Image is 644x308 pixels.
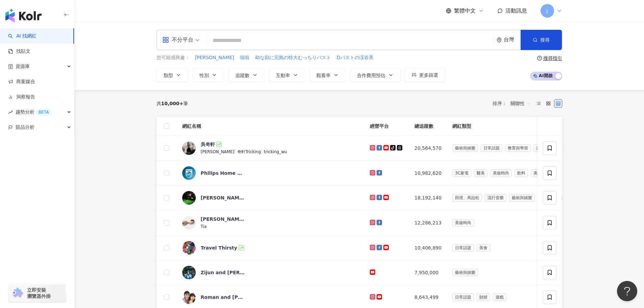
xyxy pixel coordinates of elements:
[337,54,374,61] span: Dバストの渓谷美
[509,194,535,202] span: 藝術與娛樂
[182,141,359,155] a: KOL Avatar吳奇軒[PERSON_NAME]|奇軒Tricking|tricking_wu
[350,68,401,82] button: 合作費用預估
[11,288,24,299] img: chrome extension
[481,144,502,152] span: 日常話題
[182,216,196,230] img: KOL Avatar
[264,149,287,154] span: tricking_wu
[276,73,290,78] span: 互動率
[9,284,66,302] a: chrome extension立即安裝 瀏覽器外掛
[8,33,37,40] a: searchAI 找網紅
[504,37,521,43] div: 台灣
[477,244,490,252] span: 美食
[497,38,502,43] span: environment
[195,54,234,61] span: [PERSON_NAME]
[240,54,249,61] span: 啦啦
[182,191,196,205] img: KOL Avatar
[405,68,445,82] button: 更多篩選
[452,269,478,276] span: 藝術與娛樂
[8,48,30,55] a: 找貼文
[182,141,196,155] img: KOL Avatar
[409,236,447,260] td: 10,406,890
[617,281,637,301] iframe: Help Scout Beacon - Open
[543,55,562,61] div: 搜尋指引
[182,191,359,205] a: KOL Avatar[PERSON_NAME] [PERSON_NAME]
[8,110,13,115] span: rise
[199,73,209,78] span: 性別
[493,293,506,301] span: 遊戲
[521,30,562,50] button: 搜尋
[336,54,374,62] button: Dバストの渓谷美
[5,9,42,22] img: logo
[237,149,261,154] span: 奇軒Tricking
[16,120,34,135] span: 競品分析
[409,260,447,285] td: 7,950,000
[510,98,531,109] span: 關聯性
[316,73,331,78] span: 觀看率
[409,161,447,186] td: 10,982,620
[364,117,409,136] th: 經營平台
[409,186,447,210] td: 18,192,140
[452,219,474,227] span: 美妝時尚
[182,266,359,279] a: KOL AvatarZijun and [PERSON_NAME]
[8,94,35,100] a: 洞察報告
[162,34,193,45] div: 不分平台
[546,7,548,15] span: J
[164,73,173,78] span: 類型
[454,7,476,15] span: 繁體中文
[195,54,235,62] button: [PERSON_NAME]
[182,166,359,180] a: KOL AvatarPhilips Home Living [GEOGRAPHIC_DATA]
[201,170,245,176] div: Philips Home Living [GEOGRAPHIC_DATA]
[182,241,196,255] img: KOL Avatar
[261,149,264,154] span: |
[240,54,250,62] button: 啦啦
[228,68,265,82] button: 追蹤數
[269,68,305,82] button: 互動率
[474,169,487,177] span: 醫美
[357,73,385,78] span: 合作費用預估
[409,210,447,236] td: 12,286,213
[505,7,527,14] span: 活動訊息
[234,149,237,154] span: |
[201,224,207,229] span: Tia
[419,72,438,78] span: 更多篩選
[505,144,531,152] span: 教育與學習
[161,101,184,106] span: 10,000+
[182,266,196,279] img: KOL Avatar
[16,59,30,74] span: 資源庫
[182,290,359,304] a: KOL AvatarRoman and [PERSON_NAME]
[182,166,196,180] img: KOL Avatar
[447,117,600,136] th: 網紅類型
[16,104,51,120] span: 趨勢分析
[452,194,482,202] span: 田徑、馬拉松
[309,68,346,82] button: 觀看率
[477,293,490,301] span: 財經
[533,144,547,152] span: 遊戲
[201,244,237,251] div: Travel Thirsty
[8,78,35,85] a: 商案媒合
[255,54,331,61] span: 幼な顔に完熟の特大むっちりバスト
[201,141,215,148] div: 吳奇軒
[235,73,249,78] span: 追蹤數
[162,37,169,43] span: appstore
[409,136,447,161] td: 20,564,570
[182,241,359,255] a: KOL AvatarTravel Thirsty
[409,117,447,136] th: 總追蹤數
[27,287,51,299] span: 立即安裝 瀏覽器外掛
[452,144,478,152] span: 藝術與娛樂
[201,194,245,201] div: [PERSON_NAME] [PERSON_NAME]
[201,149,235,154] span: [PERSON_NAME]
[182,290,196,304] img: KOL Avatar
[485,194,506,202] span: 流行音樂
[157,101,188,106] div: 共 筆
[490,169,512,177] span: 美妝時尚
[201,269,245,276] div: Zijun and [PERSON_NAME]
[452,169,471,177] span: 3C家電
[177,117,365,136] th: 網紅名稱
[515,169,528,177] span: 飲料
[192,68,224,82] button: 性別
[157,68,188,82] button: 類型
[201,216,245,222] div: [PERSON_NAME]
[201,294,245,301] div: Roman and [PERSON_NAME]
[452,293,474,301] span: 日常話題
[182,216,359,230] a: KOL Avatar[PERSON_NAME]Tia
